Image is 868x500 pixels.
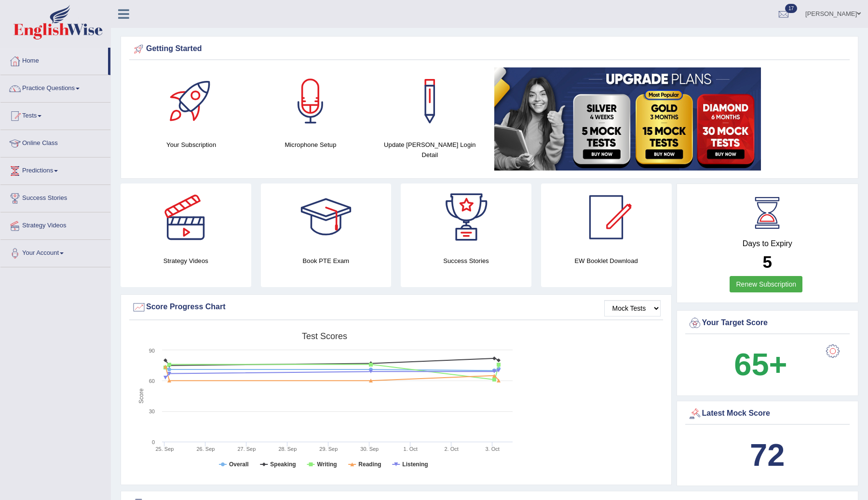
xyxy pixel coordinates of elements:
div: Your Target Score [688,316,848,330]
h4: Update [PERSON_NAME] Login Detail [375,140,485,160]
h4: EW Booklet Download [541,256,672,266]
tspan: 27. Sep [237,446,256,452]
tspan: 25. Sep [155,446,174,452]
text: 0 [152,439,155,445]
a: Strategy Videos [0,212,110,237]
a: Practice Questions [0,75,110,99]
tspan: 2. Oct [445,446,459,452]
b: 72 [750,437,785,473]
h4: Book PTE Exam [261,256,392,266]
span: 17 [785,4,797,13]
tspan: Listening [402,461,428,468]
text: 60 [149,378,155,384]
h4: Strategy Videos [121,256,251,266]
tspan: Reading [358,461,381,468]
a: Predictions [0,158,110,182]
div: Latest Mock Score [688,407,848,421]
tspan: Overall [229,461,249,468]
tspan: 1. Oct [404,446,418,452]
div: Score Progress Chart [132,300,661,315]
a: Tests [0,103,110,127]
a: Renew Subscription [730,276,802,292]
div: Getting Started [132,42,847,56]
b: 5 [763,252,772,271]
text: 30 [149,408,155,414]
h4: Success Stories [401,256,531,266]
a: Success Stories [0,185,110,209]
tspan: Test scores [302,331,347,341]
tspan: 28. Sep [278,446,297,452]
tspan: 29. Sep [319,446,338,452]
h4: Your Subscription [136,140,246,150]
tspan: 26. Sep [196,446,215,452]
a: Home [0,48,108,72]
img: small5.jpg [494,67,761,171]
tspan: 3. Oct [485,446,499,452]
a: Your Account [0,240,110,264]
b: 65+ [734,347,787,382]
tspan: Writing [317,461,337,468]
tspan: 30. Sep [360,446,379,452]
a: Online Class [0,130,110,154]
text: 90 [149,348,155,354]
h4: Days to Expiry [688,239,848,248]
tspan: Score [138,388,145,404]
h4: Microphone Setup [256,140,365,150]
tspan: Speaking [270,461,296,468]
